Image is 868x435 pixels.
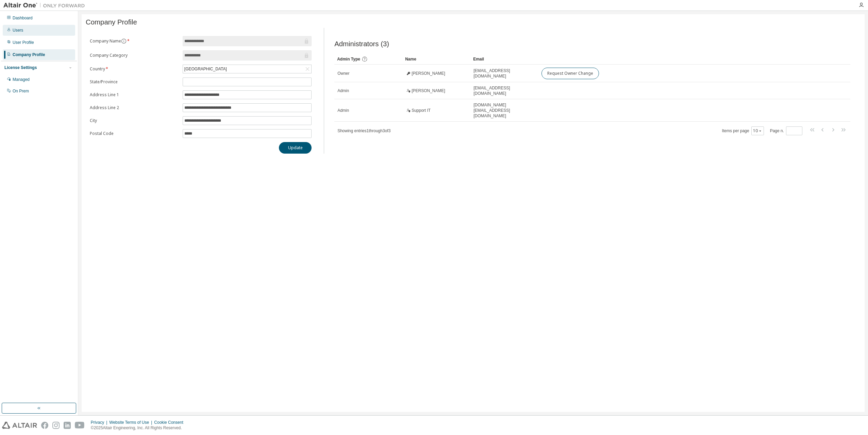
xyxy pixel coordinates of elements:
[91,425,187,431] p: © 2025 Altair Engineering, Inc. All Rights Reserved.
[3,2,88,9] img: Altair One
[412,88,445,93] span: [PERSON_NAME]
[337,108,349,113] span: Admin
[2,422,37,429] img: altair_logo.svg
[154,420,187,425] div: Cookie Consent
[334,40,389,48] span: Administrators (3)
[183,65,228,73] div: [GEOGRAPHIC_DATA]
[473,85,535,96] span: [EMAIL_ADDRESS][DOMAIN_NAME]
[64,422,71,429] img: linkedin.svg
[52,422,60,429] img: instagram.svg
[722,126,764,135] span: Items per page
[337,71,349,76] span: Owner
[183,65,311,73] div: [GEOGRAPHIC_DATA]
[412,71,445,76] span: [PERSON_NAME]
[90,53,179,58] label: Company Category
[90,79,179,85] label: State/Province
[75,422,85,429] img: youtube.svg
[473,54,536,65] div: Email
[473,102,535,119] span: [DOMAIN_NAME][EMAIL_ADDRESS][DOMAIN_NAME]
[753,128,762,134] button: 10
[13,77,30,82] div: Managed
[90,38,179,44] label: Company Name
[41,422,48,429] img: facebook.svg
[86,18,137,26] span: Company Profile
[13,52,45,57] div: Company Profile
[121,38,127,44] button: information
[90,66,179,72] label: Country
[90,105,179,110] label: Address Line 2
[770,126,802,135] span: Page n.
[13,40,34,45] div: User Profile
[4,65,37,70] div: License Settings
[90,92,179,98] label: Address Line 1
[405,54,468,65] div: Name
[412,108,431,113] span: Support IT
[337,88,349,93] span: Admin
[541,68,599,79] button: Request Owner Change
[13,88,29,94] div: On Prem
[337,57,360,62] span: Admin Type
[13,15,33,21] div: Dashboard
[13,28,23,33] div: Users
[90,118,179,123] label: City
[90,131,179,136] label: Postal Code
[109,420,154,425] div: Website Terms of Use
[473,68,535,79] span: [EMAIL_ADDRESS][DOMAIN_NAME]
[279,142,312,154] button: Update
[337,128,390,133] span: Showing entries 1 through 3 of 3
[91,420,109,425] div: Privacy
